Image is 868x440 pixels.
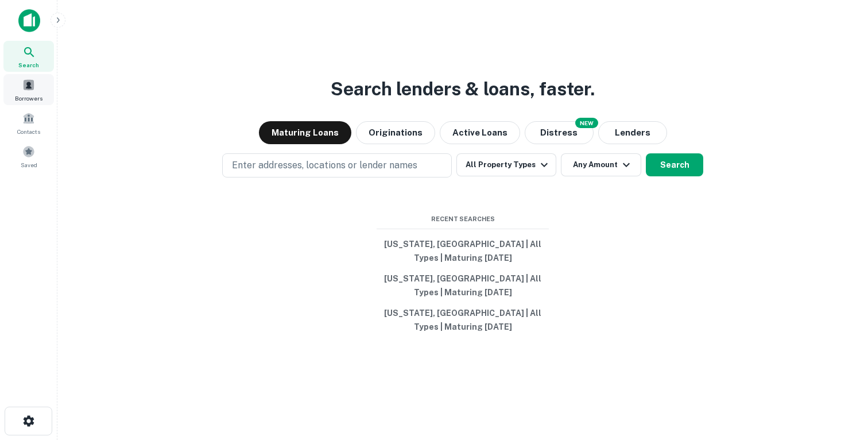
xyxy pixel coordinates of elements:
button: [US_STATE], [GEOGRAPHIC_DATA] | All Types | Maturing [DATE] [377,268,549,303]
button: Search distressed loans with lien and other non-mortgage details. [525,121,594,144]
button: Originations [356,121,435,144]
iframe: Chat Widget [811,348,868,403]
span: Recent Searches [377,214,549,224]
button: [US_STATE], [GEOGRAPHIC_DATA] | All Types | Maturing [DATE] [377,234,549,268]
span: Borrowers [15,94,42,103]
button: Active Loans [440,121,520,144]
button: [US_STATE], [GEOGRAPHIC_DATA] | All Types | Maturing [DATE] [377,303,549,337]
button: Search [646,153,703,176]
a: Contacts [3,107,54,138]
a: Borrowers [3,74,54,105]
a: Search [3,41,54,72]
span: Saved [21,160,37,169]
span: Contacts [17,127,40,136]
button: Lenders [598,121,667,144]
button: All Property Types [456,153,556,176]
h3: Search lenders & loans, faster. [331,75,595,103]
div: NEW [575,118,598,128]
a: Saved [3,141,54,172]
button: Enter addresses, locations or lender names [222,153,452,177]
button: Maturing Loans [259,121,351,144]
button: Any Amount [561,153,641,176]
span: Search [18,60,39,70]
p: Enter addresses, locations or lender names [232,159,417,172]
img: capitalize-icon.png [18,9,40,32]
